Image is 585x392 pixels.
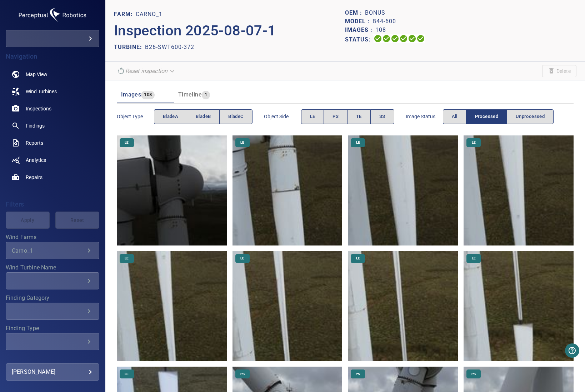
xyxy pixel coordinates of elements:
[475,113,498,121] span: Processed
[6,234,99,240] label: Wind Farms
[375,26,386,34] p: 108
[379,113,385,121] span: SS
[236,140,249,145] span: LE
[370,109,394,124] button: SS
[228,113,243,121] span: bladeC
[408,34,416,43] svg: Matching 100%
[114,65,179,77] div: Reset inspection
[467,140,480,145] span: LE
[467,256,480,261] span: LE
[114,10,136,19] p: FARM:
[6,66,99,83] a: map noActive
[356,113,362,121] span: TE
[6,265,99,271] label: Wind Turbine Name
[324,109,347,124] button: PS
[352,256,364,261] span: LE
[345,34,374,45] p: Status:
[6,333,99,350] div: Finding Type
[117,113,154,120] span: Object type
[26,139,43,147] span: Reports
[26,174,42,181] span: Repairs
[6,201,99,208] h4: Filters
[26,122,45,129] span: Findings
[202,91,210,99] span: 1
[516,113,545,121] span: Unprocessed
[332,113,339,121] span: PS
[443,109,466,124] button: All
[443,109,554,124] div: imageStatus
[301,109,324,124] button: LE
[6,100,99,117] a: inspections noActive
[374,34,382,43] svg: Uploading 100%
[6,83,99,100] a: windturbines noActive
[6,272,99,289] div: Wind Turbine Name
[467,372,480,377] span: PS
[114,65,179,77] div: Unable to reset the inspection due to your user permissions
[352,140,364,145] span: LE
[301,109,394,124] div: objectSide
[264,113,301,120] span: Object Side
[507,109,554,124] button: Unprocessed
[351,372,364,377] span: PS
[6,295,99,301] label: Finding Category
[345,26,375,34] p: Images :
[163,113,178,121] span: bladeA
[26,105,51,112] span: Inspections
[6,30,99,47] div: amegni
[236,256,249,261] span: LE
[120,256,133,261] span: LE
[347,109,371,124] button: TE
[406,113,443,120] span: Image Status
[17,6,88,24] img: amegni-logo
[114,20,345,41] p: Inspection 2025-08-07-1
[6,169,99,186] a: repairs noActive
[452,113,457,121] span: All
[136,10,162,19] p: Carno_1
[121,91,141,98] span: Images
[120,140,133,145] span: LE
[6,53,99,60] h4: Navigation
[542,65,576,77] span: Unable to delete the inspection due to its current status
[26,157,46,164] span: Analytics
[372,17,396,26] p: B44-600
[6,117,99,134] a: findings noActive
[219,109,252,124] button: bladeC
[399,34,408,43] svg: ML Processing 100%
[120,372,133,377] span: LE
[391,34,399,43] svg: Selecting 100%
[154,109,187,124] button: bladeA
[6,242,99,259] div: Wind Farms
[345,9,365,17] p: OEM :
[154,109,252,124] div: objectType
[382,34,391,43] svg: Data Formatted 100%
[416,34,425,43] svg: Classification 100%
[466,109,507,124] button: Processed
[345,17,372,26] p: Model :
[26,71,47,78] span: Map View
[6,303,99,320] div: Finding Category
[12,247,85,254] div: Carno_1
[114,43,145,51] p: TURBINE:
[178,91,202,98] span: Timeline
[125,68,167,74] em: Reset inspection
[145,43,194,51] p: B26-SWT600-372
[6,326,99,331] label: Finding Type
[6,152,99,169] a: analytics noActive
[365,9,385,17] p: Bonus
[26,88,57,95] span: Wind Turbines
[196,113,211,121] span: bladeB
[236,372,249,377] span: PS
[12,366,93,378] div: [PERSON_NAME]
[310,113,315,121] span: LE
[187,109,220,124] button: bladeB
[6,134,99,152] a: reports noActive
[141,91,155,99] span: 108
